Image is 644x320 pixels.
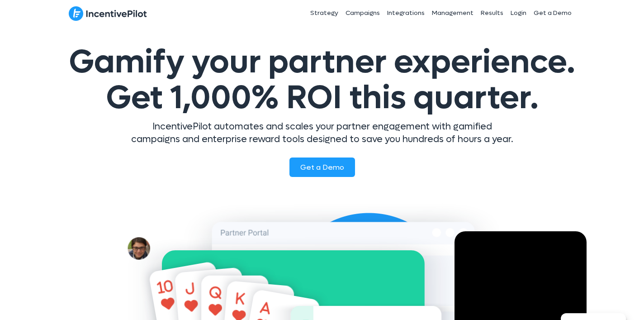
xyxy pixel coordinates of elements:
span: Get 1,000% ROI this quarter. [106,76,539,119]
p: IncentivePilot automates and scales your partner engagement with gamified campaigns and enterpris... [130,120,514,146]
a: Strategy [307,2,342,24]
span: Gamify your partner experience. [69,41,575,119]
img: IncentivePilot [69,6,147,21]
nav: Header Menu [244,2,575,24]
a: Get a Demo [289,158,355,177]
a: Integrations [384,2,428,24]
a: Login [507,2,530,24]
a: Results [477,2,507,24]
a: Get a Demo [530,2,575,24]
a: Campaigns [342,2,384,24]
span: Get a Demo [300,162,344,172]
a: Management [428,2,477,24]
